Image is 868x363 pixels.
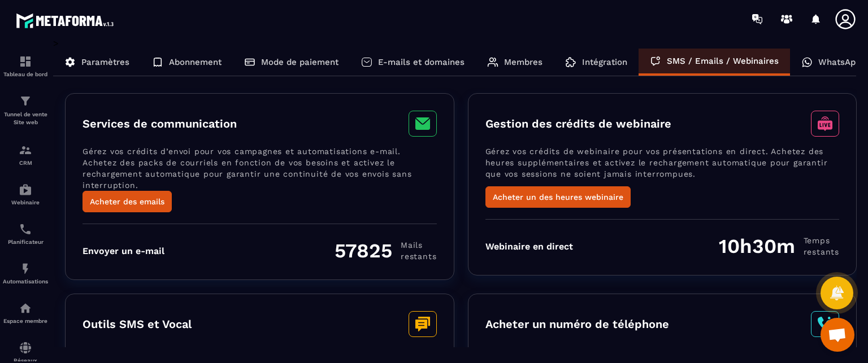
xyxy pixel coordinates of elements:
span: restants [401,251,436,262]
p: Automatisations [3,278,48,285]
a: formationformationTableau de bord [3,46,48,86]
p: Planificateur [3,239,48,245]
div: Envoyer un e-mail [83,246,164,256]
p: Abonnement [169,57,222,67]
p: SMS / Emails / Webinaires [667,56,779,66]
button: Acheter des emails [83,191,172,212]
span: Temps [804,235,839,246]
h3: Outils SMS et Vocal [83,317,192,331]
span: restants [804,246,839,257]
h3: Services de communication [83,117,237,130]
img: automations [19,301,32,315]
div: Webinaire en direct [485,241,573,252]
p: Paramètres [81,57,129,67]
img: formation [19,143,32,157]
img: social-network [19,341,32,355]
span: Mails [401,239,436,251]
p: WhatsApp [818,57,861,67]
p: CRM [3,160,48,166]
a: schedulerschedulerPlanificateur [3,214,48,253]
p: Tableau de bord [3,71,48,77]
div: 57825 [335,239,436,263]
img: automations [19,183,32,196]
h3: Gestion des crédits de webinaire [485,117,671,130]
a: automationsautomationsWebinaire [3,174,48,214]
button: Acheter un des heures webinaire [485,186,631,208]
img: logo [16,10,118,31]
p: Tunnel de vente Site web [3,111,48,126]
p: Mode de paiement [261,57,338,67]
p: Membres [504,57,542,67]
img: automations [19,262,32,275]
a: automationsautomationsEspace membre [3,293,48,333]
p: Gérez vos crédits d’envoi pour vos campagnes et automatisations e-mail. Achetez des packs de cour... [83,146,437,191]
a: automationsautomationsAutomatisations [3,253,48,293]
img: formation [19,94,32,108]
p: Intégration [582,57,627,67]
p: Gérez vos crédits de webinaire pour vos présentations en direct. Achetez des heures supplémentair... [485,146,840,186]
a: formationformationCRM [3,135,48,174]
p: Espace membre [3,318,48,324]
div: 10h30m [719,234,839,258]
div: Ouvrir le chat [821,318,854,352]
img: formation [19,55,32,68]
img: scheduler [19,222,32,236]
a: formationformationTunnel de vente Site web [3,86,48,135]
p: E-mails et domaines [378,57,465,67]
p: Webinaire [3,199,48,205]
h3: Acheter un numéro de téléphone [485,317,669,331]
